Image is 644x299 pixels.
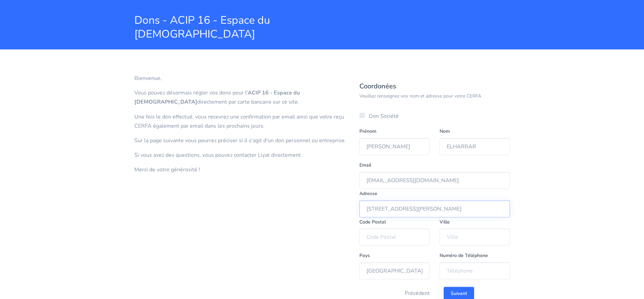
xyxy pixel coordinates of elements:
input: Saisissez votre email [359,172,510,189]
p: Si vous avez des questions, vous pouvez contacter Liyat directement [134,151,349,160]
label: Numéro de Téléphone [440,252,488,260]
p: Vous pouvez désormais régler vos dons pour l' directement par carte bancaire sur ce site. [134,88,349,107]
label: Pays [359,252,370,260]
p: Veuillez renseignez vos nom et adresse pour votre CERFA [359,92,510,100]
p: Bienvenue, [134,74,349,83]
label: Nom [440,127,450,135]
h5: Coordonées [359,82,510,91]
input: Téléphone [440,262,510,279]
p: Une fois le don effectué, vous recevrez une confirmation par email ainsi que votre reçu CERFA éga... [134,112,349,131]
label: Ville [440,218,450,226]
input: Saisissez votre adresse [359,200,510,217]
span: Dons - ACIP 16 - Espace du [DEMOGRAPHIC_DATA] [134,13,381,41]
input: Nom [440,138,510,155]
input: Ville [440,229,510,245]
input: Choisissez votre Pays [359,262,430,279]
label: Code Postal [359,218,386,226]
label: Adresse [359,190,377,198]
p: Merci de votre générosité ! [134,165,349,174]
input: Prénom [359,138,430,155]
input: Code Postal [359,229,430,245]
p: Sur la page suivante vous pourrez préciser si il s'agit d'un don personnel ou entreprise. [134,136,349,145]
label: Email [359,161,371,169]
label: Don Société [369,111,399,121]
label: Prénom [359,127,376,135]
